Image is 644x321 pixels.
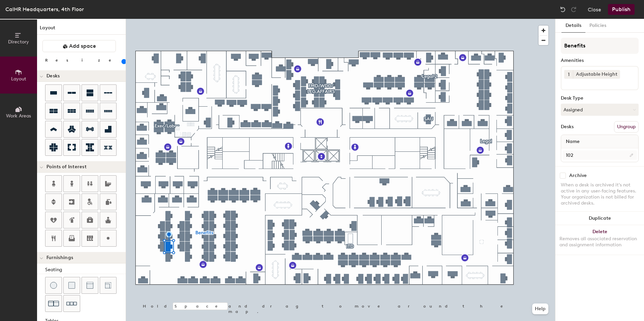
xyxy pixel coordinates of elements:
div: Adjustable Height [573,70,620,79]
span: Layout [11,76,26,82]
div: Resize [45,58,120,63]
button: 1 [564,70,573,79]
div: Removes all associated reservation and assignment information [559,236,640,248]
button: Publish [608,4,635,15]
div: Seating [45,266,126,274]
button: Close [588,4,601,15]
button: Details [561,19,585,33]
button: Couch (corner) [100,277,117,294]
button: Couch (middle) [82,277,98,294]
span: 1 [568,71,570,78]
div: CalHR Headquarters, 4th Floor [5,5,84,13]
button: Stool [45,277,62,294]
span: Desks [46,73,60,79]
input: Unnamed desk [562,150,637,160]
img: Cushion [68,282,75,289]
button: Couch (x3) [63,295,80,312]
button: Help [532,304,548,314]
div: Desks [561,124,574,130]
img: Stool [50,282,57,289]
span: Name [562,136,583,148]
span: Points of Interest [46,164,87,170]
span: Add space [69,43,96,49]
div: When a desk is archived it's not active in any user-facing features. Your organization is not bil... [561,182,639,206]
button: DeleteRemoves all associated reservation and assignment information [555,225,644,255]
span: Furnishings [46,255,73,260]
img: Couch (x2) [48,298,59,309]
button: Duplicate [555,212,644,225]
div: Archive [569,173,587,178]
img: Couch (x3) [66,298,77,309]
img: Redo [570,6,577,13]
span: Work Areas [6,113,31,119]
button: Couch (x2) [45,295,62,312]
h1: Layout [37,24,126,35]
button: Cushion [63,277,80,294]
div: Amenities [561,58,639,63]
button: Add space [42,40,116,52]
div: Desk Type [561,96,639,101]
span: Directory [8,39,29,45]
button: Ungroup [614,121,639,133]
img: Undo [559,6,566,13]
img: Couch (middle) [87,282,93,289]
button: Policies [585,19,610,33]
button: Assigned [561,104,639,116]
img: Couch (corner) [105,282,111,289]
